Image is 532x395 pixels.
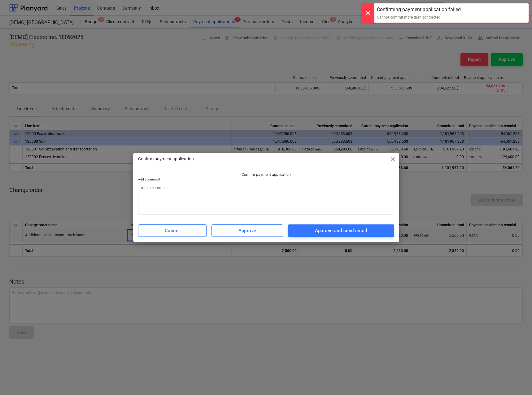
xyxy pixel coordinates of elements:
button: Approve and send email [288,224,394,237]
div: Confirming payment application failed [377,6,461,13]
div: Cancel [165,227,180,235]
div: Approve and send email [315,227,367,235]
div: Approve [238,227,256,235]
button: Approve [211,224,283,237]
p: Confirm payment application [138,156,194,162]
p: Add a comment [138,177,394,183]
div: Cannot commit more than contracted [377,15,461,20]
span: close [389,156,397,163]
p: Confirm payment application [138,172,394,177]
button: Cancel [138,224,207,237]
iframe: Chat Widget [501,365,532,395]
